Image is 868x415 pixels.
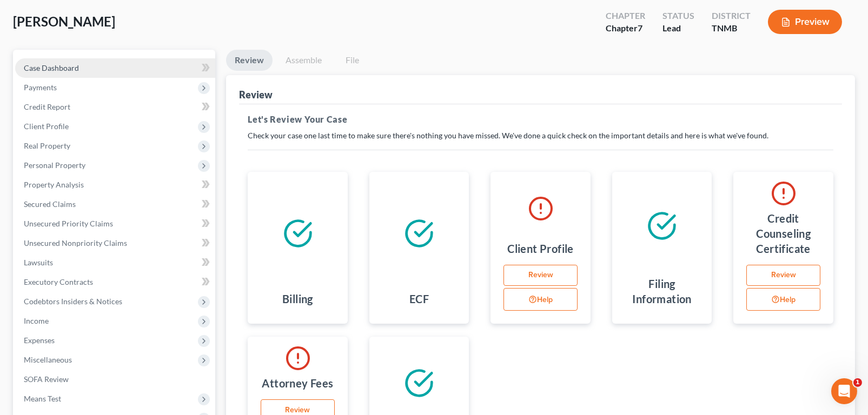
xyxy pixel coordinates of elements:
button: Preview [768,10,842,34]
a: Executory Contracts [15,272,215,292]
div: Review [239,88,273,101]
a: File [335,50,369,71]
a: Property Analysis [15,175,215,195]
span: Expenses [24,336,55,345]
a: Review [746,265,820,286]
h5: Let's Review Your Case [248,113,833,126]
span: Codebtors Insiders & Notices [24,297,122,306]
div: Chapter [606,22,645,35]
span: Real Property [24,141,70,150]
span: SOFA Review [24,374,69,384]
h4: Client Profile [507,241,574,256]
a: Unsecured Nonpriority Claims [15,233,215,253]
div: Lead [662,22,694,35]
div: TNMB [712,22,751,35]
span: Case Dashboard [24,63,79,72]
span: Secured Claims [24,199,76,209]
a: Review [503,265,578,286]
span: Client Profile [24,122,69,131]
div: Help [503,288,582,313]
a: Unsecured Priority Claims [15,214,215,233]
div: Chapter [606,10,645,22]
button: Help [503,288,578,311]
div: District [712,10,751,22]
span: Means Test [24,394,61,403]
span: Lawsuits [24,258,53,267]
span: Miscellaneous [24,355,72,364]
div: Help [746,288,825,313]
div: Status [662,10,694,22]
span: [PERSON_NAME] [13,14,115,29]
a: SOFA Review [15,370,215,389]
span: Personal Property [24,160,85,170]
a: Lawsuits [15,253,215,272]
a: Assemble [277,50,330,71]
a: Case Dashboard [15,58,215,78]
span: 7 [638,23,642,33]
span: Income [24,316,49,325]
span: 1 [853,378,862,387]
h4: ECF [409,291,429,306]
span: Property Analysis [24,180,84,189]
span: Executory Contracts [24,277,93,286]
p: Check your case one last time to make sure there's nothing you have missed. We've done a quick ch... [248,130,833,141]
a: Review [226,50,273,71]
a: Secured Claims [15,195,215,214]
h4: Billing [282,291,313,306]
span: Credit Report [24,102,70,111]
h4: Filing Information [621,276,704,306]
span: Unsecured Nonpriority Claims [24,238,127,247]
h4: Attorney Fees [262,376,333,391]
span: Unsecured Priority Claims [24,219,113,228]
h4: Credit Counseling Certificate [742,211,825,256]
span: Payments [24,83,57,92]
a: Credit Report [15,97,215,117]
iframe: Intercom live chat [831,378,857,404]
button: Help [746,288,820,311]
